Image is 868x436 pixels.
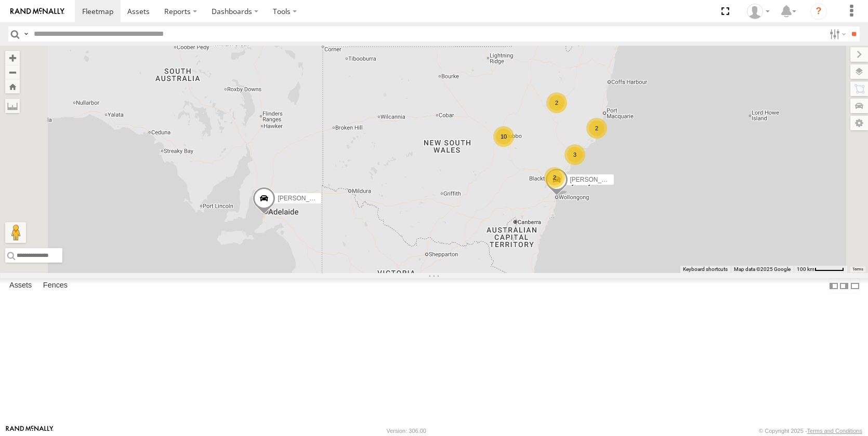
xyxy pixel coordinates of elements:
[850,116,868,130] label: Map Settings
[850,278,860,293] label: Hide Summary Table
[5,222,26,243] button: Drag Pegman onto the map to open Street View
[387,428,426,434] div: Version: 306.00
[810,3,827,20] i: ?
[5,79,20,93] button: Zoom Home
[564,144,585,165] div: 3
[797,266,814,272] span: 100 km
[683,266,728,273] button: Keyboard shortcuts
[4,279,37,293] label: Assets
[743,4,773,19] div: Jake Allan
[5,65,20,79] button: Zoom out
[546,92,567,113] div: 2
[493,126,514,147] div: 10
[38,279,73,293] label: Fences
[586,118,607,139] div: 2
[5,51,20,65] button: Zoom in
[6,426,54,436] a: Visit our Website
[10,8,64,15] img: rand-logo.svg
[5,99,20,113] label: Measure
[759,428,862,434] div: © Copyright 2025 -
[544,167,565,188] div: 2
[278,195,359,202] span: [PERSON_NAME] - NEW ute
[828,278,839,293] label: Dock Summary Table to the Left
[839,278,849,293] label: Dock Summary Table to the Right
[734,266,791,272] span: Map data ©2025 Google
[825,26,848,42] label: Search Filter Options
[794,266,847,273] button: Map scale: 100 km per 53 pixels
[22,26,30,42] label: Search Query
[852,267,863,271] a: Terms
[570,176,622,183] span: [PERSON_NAME]
[807,428,862,434] a: Terms and Conditions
